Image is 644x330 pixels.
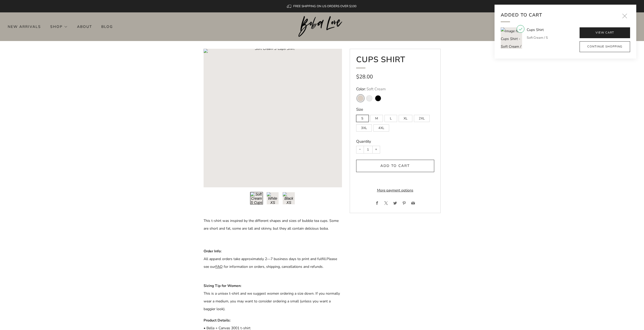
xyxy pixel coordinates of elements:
a: More payment options [356,187,434,194]
button: Increase item quantity by one [373,146,380,153]
variant-swatch: Soft Cream [358,95,363,101]
div: L [384,112,399,122]
img: Boba Love [298,16,346,37]
span: $28.00 [356,73,373,80]
a: Continue shopping [580,41,630,52]
a: View cart [580,27,630,38]
h1: Cups Shirt [356,55,434,68]
div: XL [399,112,414,122]
button: Add to cart [356,160,434,172]
a: Blog [101,22,113,31]
label: 2XL [414,115,430,122]
span: Soft Cream [366,86,386,92]
legend: Color: [356,86,434,92]
span: This is a unisex t-shirt and we suggest women ordering a size down. If you normally wear a medium... [204,291,340,311]
span: for information on orders, shipping, cancellations and refunds. [224,264,323,269]
property-value: Soft Cream / S [527,35,548,40]
a: FAQ [215,264,223,269]
label: M [370,115,383,122]
strong: Sizing Tip for Women: [204,283,242,288]
label: 3XL [356,124,372,132]
variant-swatch: White [366,95,372,101]
h4: Added to cart [501,11,542,19]
label: S [356,115,369,122]
button: Load image into Gallery viewer, 3 [282,192,295,205]
strong: Order Info: [204,249,221,254]
legend: Size [356,107,434,112]
span: Please see our [204,256,337,269]
a: Loading image: Soft Cream S Cups Shirt [204,49,342,187]
p: This t-shirt was inspired by the different shapes and sizes of bubble tea cups. Some are short an... [204,217,342,232]
div: M [370,112,384,122]
a: New Arrivals [8,22,41,31]
label: XL [399,115,412,122]
a: Boba Love [298,16,346,37]
button: Load image into Gallery viewer, 1 [250,192,263,205]
div: 4XL [373,122,391,132]
div: 3XL [356,122,373,132]
div: 2XL [414,112,431,122]
span: —7 business days to print and fulfill. [267,256,327,261]
cart-item-title: Cups Shirt [527,27,544,32]
span: FREE SHIPPING ON US ORDERS OVER $100 [293,4,356,8]
label: 4XL [373,124,389,132]
span: Add to cart [380,163,410,168]
a: Shop [50,22,68,31]
button: Load image into Gallery viewer, 2 [266,192,279,205]
strong: Product Details: [204,318,230,323]
button: Reduce item quantity by one [356,146,364,153]
div: S [356,112,370,122]
button: close [618,9,632,23]
span: All apparel orders take approximately 2 [204,256,267,261]
variant-swatch: Black [375,95,381,101]
label: Quantity [356,139,371,144]
a: About [77,22,92,31]
label: L [384,115,397,122]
